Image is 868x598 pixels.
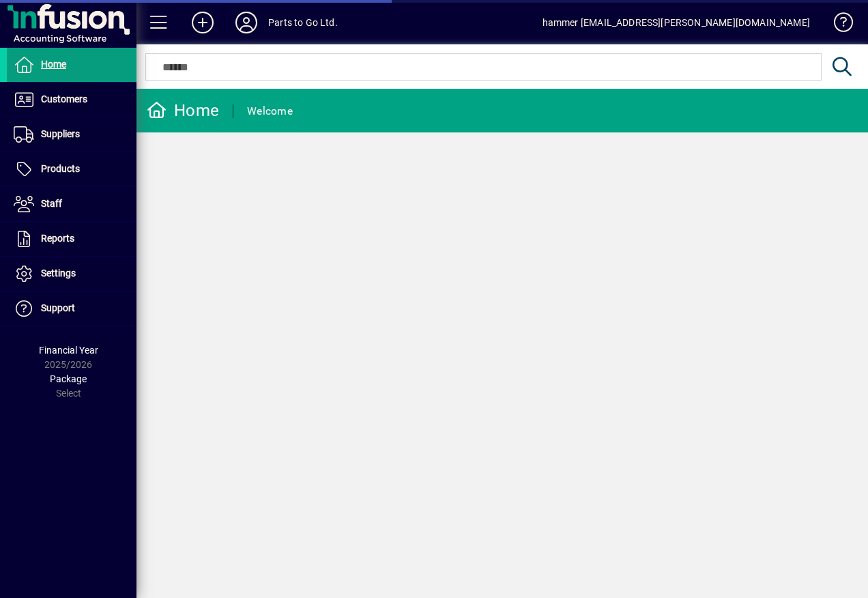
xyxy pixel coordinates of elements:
[7,83,136,117] a: Customers
[7,117,136,152] a: Suppliers
[41,94,87,104] span: Customers
[247,100,293,122] div: Welcome
[147,100,219,122] div: Home
[542,12,810,33] div: hammer [EMAIL_ADDRESS][PERSON_NAME][DOMAIN_NAME]
[181,10,225,35] button: Add
[7,257,136,291] a: Settings
[41,233,74,244] span: Reports
[50,373,87,384] span: Package
[41,302,75,313] span: Support
[268,12,338,33] div: Parts to Go Ltd.
[41,268,76,279] span: Settings
[225,10,268,35] button: Profile
[41,198,62,209] span: Staff
[39,345,98,356] span: Financial Year
[7,187,136,221] a: Staff
[824,3,851,47] a: Knowledge Base
[41,163,80,174] span: Products
[7,152,136,186] a: Products
[41,128,80,139] span: Suppliers
[7,291,136,326] a: Support
[41,59,66,70] span: Home
[7,222,136,256] a: Reports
